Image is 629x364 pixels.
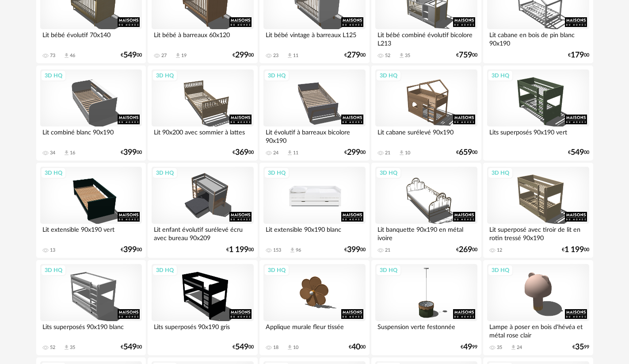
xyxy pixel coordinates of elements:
div: € 00 [121,344,142,350]
div: 10 [293,345,298,351]
span: Download icon [398,52,405,59]
div: 52 [50,345,55,351]
div: 3D HQ [41,70,66,81]
div: € 00 [456,247,477,253]
div: 3D HQ [41,264,66,276]
div: 3D HQ [152,70,178,81]
div: 27 [161,53,167,59]
span: Download icon [63,149,70,156]
div: € 00 [344,149,366,156]
span: 179 [571,52,584,58]
span: Download icon [510,344,517,351]
div: Lit 90x200 avec sommier à lattes [152,126,253,144]
div: 35 [405,53,410,59]
div: € 00 [349,344,366,350]
div: Lit combiné blanc 90x190 [40,126,142,144]
div: Lits superposés 90x190 blanc [40,321,142,339]
div: € 00 [226,247,254,253]
div: Lit cabane surélevé 90x190 [375,126,477,144]
span: 549 [235,344,248,350]
div: Lit évolutif à barreaux bicolore 90x190 [263,126,365,144]
div: 3D HQ [488,167,513,179]
span: 549 [571,149,584,156]
span: 399 [123,247,137,253]
span: 299 [347,149,360,156]
div: 3D HQ [264,264,290,276]
div: € 00 [568,52,589,58]
a: 3D HQ Applique murale fleur tissée 18 Download icon 10 €4000 [259,260,369,356]
div: 46 [70,53,75,59]
div: Lampe à poser en bois d'hévéa et métal rose clair [487,321,589,339]
span: 549 [123,52,137,58]
span: 269 [459,247,472,253]
div: Lit enfant évolutif surélevé écru avec bureau 90x209 [152,224,253,241]
div: 153 [273,247,281,253]
span: 40 [351,344,360,350]
div: € 00 [233,52,254,58]
span: 299 [235,52,248,58]
span: 399 [347,247,360,253]
div: € 00 [121,149,142,156]
div: 12 [497,247,502,253]
div: 3D HQ [41,167,66,179]
div: Lit bébé vintage à barreaux L125 [263,29,365,47]
span: Download icon [289,247,296,253]
div: 96 [296,247,301,253]
div: € 00 [344,52,366,58]
a: 3D HQ Lit 90x200 avec sommier à lattes €36900 [148,65,257,161]
div: 11 [293,53,298,59]
span: 399 [123,149,137,156]
div: € 00 [121,52,142,58]
div: € 00 [233,149,254,156]
div: 34 [50,150,55,156]
a: 3D HQ Lampe à poser en bois d'hévéa et métal rose clair 35 Download icon 24 €3599 [483,260,593,356]
div: € 00 [233,344,254,350]
div: 3D HQ [376,167,401,179]
div: 24 [273,150,278,156]
div: 3D HQ [264,70,290,81]
a: 3D HQ Lits superposés 90x190 vert €54900 [483,65,593,161]
div: Applique murale fleur tissée [263,321,365,339]
div: € 00 [456,52,477,58]
div: Lit extensible 90x190 vert [40,224,142,241]
span: Download icon [63,344,70,351]
div: 19 [181,53,187,59]
div: Lit cabane en bois de pin blanc 90x190 [487,29,589,47]
div: 73 [50,53,55,59]
div: 3D HQ [488,264,513,276]
span: Download icon [286,149,293,156]
a: 3D HQ Lits superposés 90x190 blanc 52 Download icon 35 €54900 [36,260,146,356]
div: € 00 [456,149,477,156]
span: 549 [123,344,137,350]
div: € 00 [568,149,589,156]
div: 3D HQ [152,167,178,179]
span: Download icon [286,52,293,59]
span: Download icon [63,52,70,59]
span: 279 [347,52,360,58]
div: 35 [70,345,75,351]
div: Lit bébé à barreaux 60x120 [152,29,253,47]
a: 3D HQ Lit extensible 90x190 vert 13 €39900 [36,163,146,258]
div: 16 [70,150,75,156]
div: 13 [50,247,55,253]
span: 49 [463,344,472,350]
a: 3D HQ Lits superposés 90x190 gris €54900 [148,260,257,356]
span: Download icon [398,149,405,156]
div: 3D HQ [488,70,513,81]
div: Lit bébé évolutif 70x140 [40,29,142,47]
div: Suspension verte festonnée [375,321,477,339]
div: 10 [405,150,410,156]
div: € 00 [562,247,589,253]
a: 3D HQ Lit extensible 90x190 blanc 153 Download icon 96 €39900 [259,163,369,258]
span: 1 199 [564,247,584,253]
a: 3D HQ Lit enfant évolutif surélevé écru avec bureau 90x209 €1 19900 [148,163,257,258]
span: Download icon [175,52,181,59]
div: Lit superposé avec tiroir de lit en rotin tressé 90x190 [487,224,589,241]
div: 3D HQ [152,264,178,276]
div: 3D HQ [264,167,290,179]
div: 23 [273,53,278,59]
a: 3D HQ Suspension verte festonnée €4999 [371,260,481,356]
a: 3D HQ Lit superposé avec tiroir de lit en rotin tressé 90x190 12 €1 19900 [483,163,593,258]
div: 3D HQ [376,264,401,276]
span: 1 199 [229,247,248,253]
